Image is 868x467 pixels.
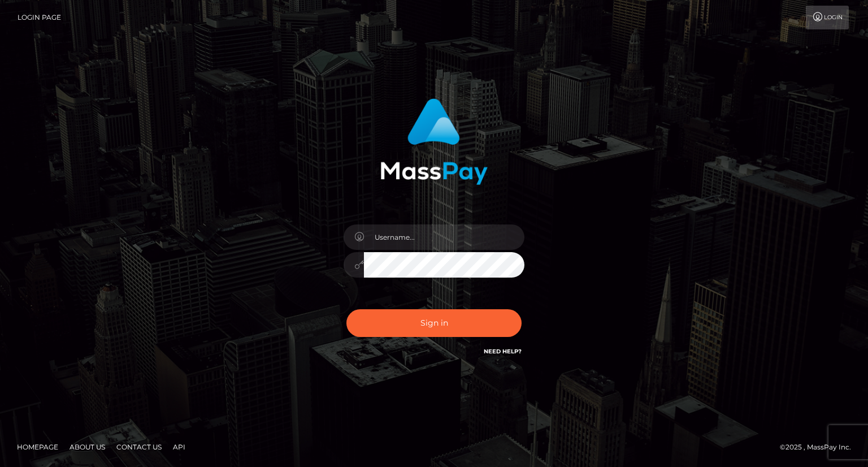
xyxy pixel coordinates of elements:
a: Login Page [18,6,61,29]
a: Login [806,6,849,29]
button: Sign in [346,309,522,337]
a: Contact Us [112,438,166,456]
div: © 2025 , MassPay Inc. [780,441,860,453]
a: Need Help? [484,348,522,355]
input: Username... [364,224,524,250]
a: Homepage [12,438,63,456]
a: API [168,438,190,456]
img: MassPay Login [380,98,488,185]
a: About Us [65,438,110,456]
